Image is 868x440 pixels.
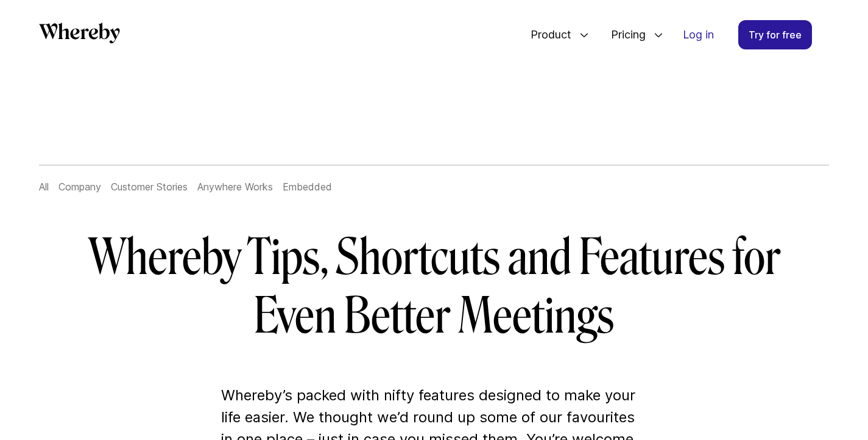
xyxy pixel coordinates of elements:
[39,181,49,193] a: All
[518,15,574,55] span: Product
[673,21,724,49] a: Log in
[39,23,120,43] svg: Whereby
[83,228,785,345] h1: Whereby Tips, Shortcuts and Features for Even Better Meetings
[197,181,273,193] a: Anywhere Works
[738,20,812,49] a: Try for free
[58,181,101,193] a: Company
[39,23,120,48] a: Whereby
[283,181,332,193] a: Embedded
[599,15,649,55] span: Pricing
[111,181,188,193] a: Customer Stories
